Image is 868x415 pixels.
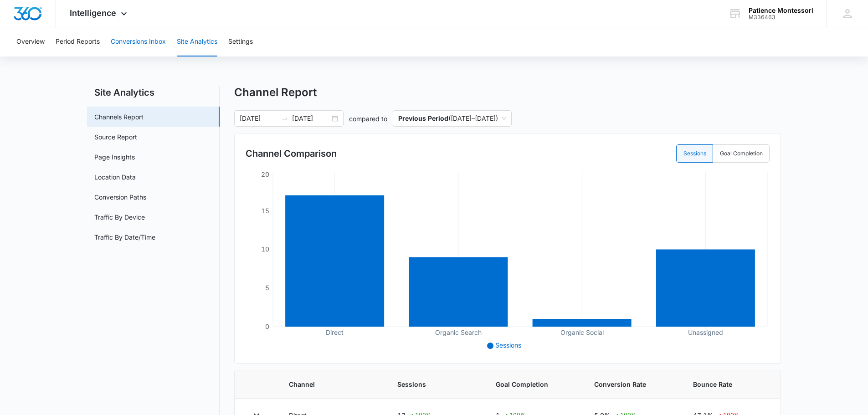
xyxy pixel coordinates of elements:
[398,111,506,126] span: ( [DATE] – [DATE] )
[70,8,116,18] span: Intelligence
[94,192,146,202] a: Conversion Paths
[713,144,770,163] label: Goal Completion
[688,328,723,337] tspan: Unassigned
[281,115,288,122] span: swap-right
[265,284,269,292] tspan: 5
[94,112,144,122] a: Channels Report
[16,27,45,56] button: Overview
[240,113,277,123] input: Start date
[56,27,100,56] button: Period Reports
[261,170,269,178] tspan: 20
[398,114,448,122] p: Previous Period
[111,27,166,56] button: Conversions Inbox
[495,341,521,349] span: Sessions
[246,147,337,160] h3: Channel Comparison
[265,323,269,330] tspan: 0
[749,7,813,14] div: account name
[292,113,330,123] input: End date
[326,328,344,336] tspan: Direct
[87,86,220,99] h2: Site Analytics
[94,172,136,182] a: Location Data
[94,152,135,162] a: Page Insights
[496,379,572,389] span: Goal Completion
[397,379,474,389] span: Sessions
[94,232,155,242] a: Traffic By Date/Time
[749,14,813,20] div: account id
[94,212,145,222] a: Traffic By Device
[349,114,387,123] p: compared to
[228,27,253,56] button: Settings
[261,245,269,253] tspan: 10
[693,379,766,389] span: Bounce Rate
[281,115,288,122] span: to
[594,379,671,389] span: Conversion Rate
[560,328,604,337] tspan: Organic Social
[177,27,217,56] button: Site Analytics
[289,379,375,389] span: Channel
[261,207,269,215] tspan: 15
[234,86,317,99] h1: Channel Report
[435,328,482,337] tspan: Organic Search
[676,144,713,163] label: Sessions
[94,132,137,142] a: Source Report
